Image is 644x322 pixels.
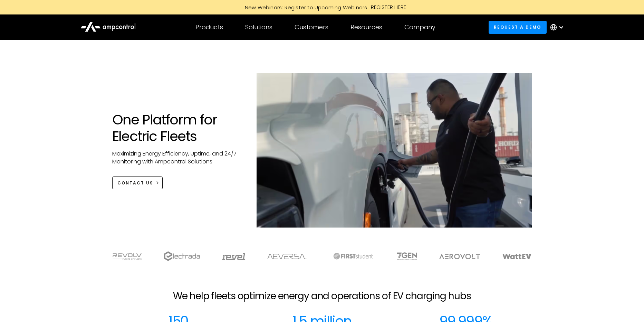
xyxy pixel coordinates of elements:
a: New Webinars: Register to Upcoming WebinarsREGISTER HERE [167,3,478,11]
div: Resources [350,23,382,31]
div: REGISTER HERE [371,3,406,11]
div: New Webinars: Register to Upcoming Webinars [238,4,371,11]
h2: We help fleets optimize energy and operations of EV charging hubs [173,290,471,302]
div: Customers [295,23,328,31]
div: Products [195,23,223,31]
h1: One Platform for Electric Fleets [112,111,243,144]
a: CONTACT US [112,177,163,189]
div: Solutions [245,23,272,31]
div: Company [404,23,435,31]
img: Aerovolt Logo [439,254,480,259]
div: CONTACT US [117,180,153,186]
img: electrada logo [164,251,200,261]
p: Maximizing Energy Efficiency, Uptime, and 24/7 Monitoring with Ampcontrol Solutions [112,150,243,165]
a: Request a demo [489,21,547,33]
img: WattEV logo [502,254,531,259]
